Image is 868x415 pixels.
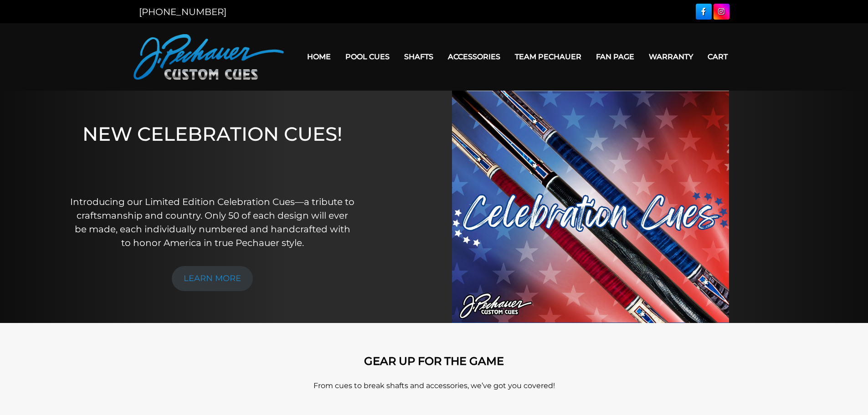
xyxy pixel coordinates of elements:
a: Pool Cues [338,45,397,68]
a: Team Pechauer [508,45,589,68]
strong: GEAR UP FOR THE GAME [364,354,504,368]
a: Fan Page [589,45,642,68]
a: Accessories [441,45,508,68]
a: [PHONE_NUMBER] [139,6,226,17]
a: Shafts [397,45,441,68]
p: From cues to break shafts and accessories, we’ve got you covered! [175,380,694,391]
img: Pechauer Custom Cues [134,34,284,80]
a: Home [300,45,338,68]
h1: NEW CELEBRATION CUES! [70,123,355,182]
a: Cart [700,45,735,68]
a: Warranty [642,45,700,68]
a: LEARN MORE [172,266,253,291]
p: Introducing our Limited Edition Celebration Cues—a tribute to craftsmanship and country. Only 50 ... [70,195,355,250]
